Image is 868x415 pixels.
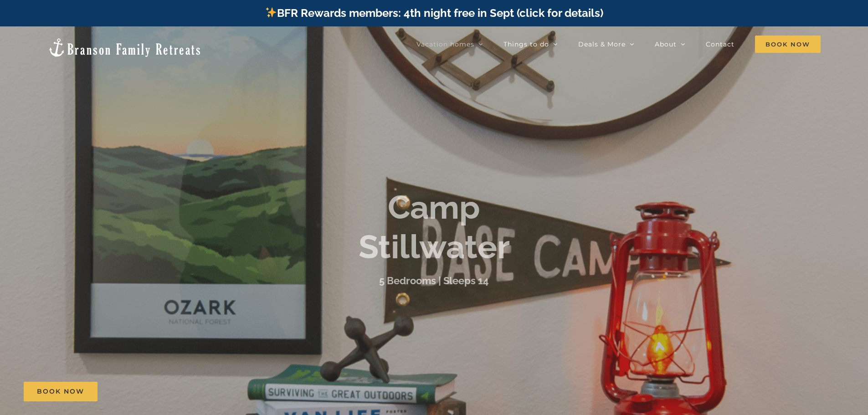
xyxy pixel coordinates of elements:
span: Book Now [755,36,821,53]
a: Deals & More [578,35,634,53]
a: Vacation homes [416,35,483,53]
img: ✨ [266,7,277,18]
nav: Main Menu [416,35,821,53]
a: About [655,35,685,53]
span: About [655,41,677,47]
span: Book Now [37,388,84,395]
a: Book Now [24,382,98,401]
b: Camp Stillwater [359,188,510,266]
span: Things to do [503,41,549,47]
span: Contact [706,41,734,47]
a: Contact [706,35,734,53]
a: Things to do [503,35,558,53]
a: BFR Rewards members: 4th night free in Sept (click for details) [265,6,603,20]
h3: 5 Bedrooms | Sleeps 14 [379,275,489,287]
img: Branson Family Retreats Logo [47,37,202,58]
span: Vacation homes [416,41,474,47]
span: Deals & More [578,41,626,47]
